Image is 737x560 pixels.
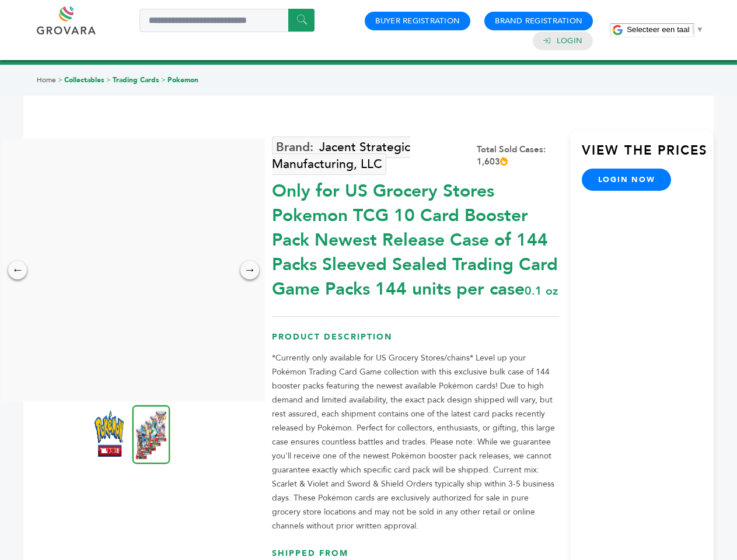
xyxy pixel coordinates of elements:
span: > [58,75,62,85]
a: Home [37,75,56,85]
img: *Only for US Grocery Stores* Pokemon TCG 10 Card Booster Pack – Newest Release (Case of 144 Packs... [132,405,170,464]
a: Jacent Strategic Manufacturing, LLC [272,136,410,175]
span: ​ [693,25,693,34]
a: Login [557,36,582,46]
div: Only for US Grocery Stores Pokemon TCG 10 Card Booster Pack Newest Release Case of 144 Packs Slee... [272,173,558,302]
h3: View the Prices [582,142,714,169]
div: → [240,261,259,279]
span: 0.1 oz [525,283,558,299]
a: Collectables [64,75,104,85]
div: ← [8,261,27,279]
input: Search a product or brand... [139,9,315,32]
a: Trading Cards [113,75,159,85]
a: Brand Registration [495,16,582,26]
h3: Product Description [272,331,558,352]
span: ▼ [696,25,704,34]
p: *Currently only available for US Grocery Stores/chains* Level up your Pokémon Trading Card Game c... [272,351,558,533]
a: Selecteer een taal​ [627,25,704,34]
span: > [161,75,166,85]
span: Selecteer een taal [627,25,689,34]
img: *Only for US Grocery Stores* Pokemon TCG 10 Card Booster Pack – Newest Release (Case of 144 Packs... [95,410,124,457]
a: Pokemon [167,75,198,85]
a: Buyer Registration [375,16,460,26]
span: > [106,75,111,85]
a: login now [582,169,672,191]
div: Total Sold Cases: 1,603 [477,143,558,168]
